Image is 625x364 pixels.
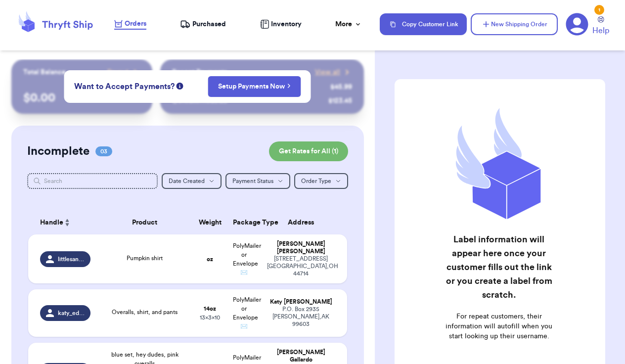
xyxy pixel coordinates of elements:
span: Overalls, shirt, and pants [112,309,178,315]
button: New Shipping Order [471,13,558,35]
div: [PERSON_NAME] Gallardo [267,349,335,364]
span: Order Type [301,178,331,184]
span: Want to Accept Payments? [74,81,175,92]
button: Setup Payments Now [208,76,301,97]
span: 13 x 3 x 10 [200,315,220,320]
a: View all [315,67,352,77]
div: More [335,19,362,29]
div: [PERSON_NAME] [PERSON_NAME] [267,240,335,255]
span: Payout [107,67,129,77]
div: [STREET_ADDRESS] [GEOGRAPHIC_DATA] , OH 44714 [267,255,335,277]
button: Copy Customer Link [380,13,467,35]
div: $ 123.45 [328,96,352,106]
button: Order Type [294,173,348,189]
span: Help [592,25,609,37]
span: Payment Status [232,178,273,184]
div: 1 [594,5,604,15]
th: Weight [193,211,227,234]
span: Purchased [192,19,226,29]
th: Address [261,211,347,234]
span: littlesandlattesthriftco [58,255,85,263]
div: $ 45.99 [330,82,352,92]
span: 03 [95,146,112,156]
strong: 14 oz [204,306,216,312]
button: Date Created [162,173,222,189]
span: Orders [125,19,146,29]
button: Get Rates for All (1) [269,141,348,161]
a: 1 [566,13,588,36]
button: Sort ascending [63,217,71,228]
th: Package Type [227,211,261,234]
p: Recent Payments [172,67,227,77]
span: PolyMailer or Envelope ✉️ [233,297,261,329]
a: Inventory [260,19,302,29]
h2: Label information will appear here once your customer fills out the link or you create a label fr... [441,232,557,302]
h2: Incomplete [27,143,89,159]
div: Katy [PERSON_NAME] [267,298,335,306]
p: For repeat customers, their information will autofill when you start looking up their username. [441,312,557,341]
div: P.O. Box 2935 [PERSON_NAME] , AK 99603 [267,306,335,328]
span: katy_edens [58,309,85,317]
input: Search [27,173,158,189]
span: PolyMailer or Envelope ✉️ [233,243,261,275]
a: Setup Payments Now [218,82,291,91]
a: Orders [114,19,146,30]
span: Handle [40,218,63,228]
th: Product [96,211,192,234]
p: $ 0.00 [23,90,140,106]
p: Total Balance [23,67,66,77]
span: Inventory [271,19,302,29]
strong: oz [207,256,213,262]
span: Date Created [169,178,205,184]
span: Pumpkin shirt [127,255,163,261]
a: Help [592,16,609,37]
a: Payout [107,67,140,77]
span: View all [315,67,340,77]
a: Purchased [180,19,226,29]
button: Payment Status [225,173,290,189]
